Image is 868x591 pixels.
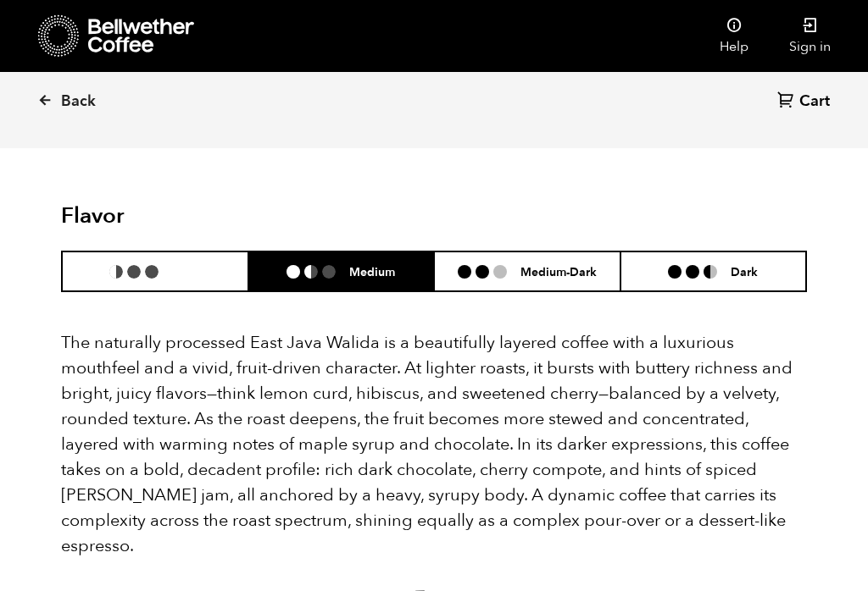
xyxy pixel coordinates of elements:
span: Cart [799,91,830,112]
h6: Dark [731,264,758,279]
span: Back [61,91,96,112]
h2: Flavor [61,203,309,229]
a: Cart [777,91,834,113]
h6: Medium-Dark [520,264,597,279]
h6: Medium [349,264,395,279]
p: The naturally processed East Java Walida is a beautifully layered coffee with a luxurious mouthfe... [61,330,807,559]
h6: Light [172,264,200,279]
